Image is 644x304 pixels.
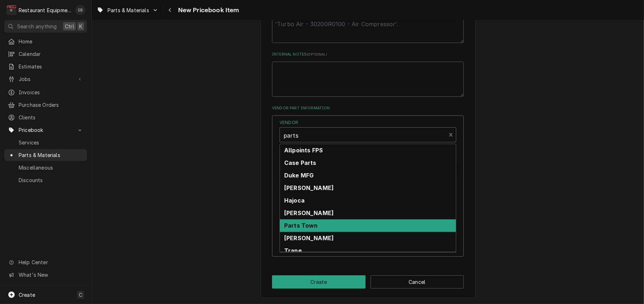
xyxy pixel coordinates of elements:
div: Emily Bird's Avatar [75,5,85,15]
span: ( optional ) [307,52,327,56]
label: Vendor [280,119,456,126]
a: Invoices [4,86,87,98]
span: Parts & Materials [19,151,84,159]
span: Pricebook [19,126,73,134]
div: Restaurant Equipment Diagnostics [19,6,71,14]
a: Estimates [4,61,87,72]
span: Parts & Materials [108,6,149,14]
span: Services [19,139,84,146]
a: Go to Parts & Materials [94,4,161,16]
label: Vendor Part Information [272,105,464,111]
a: Calendar [4,48,87,60]
span: Help Center [19,258,83,266]
a: Go to Pricebook [4,124,87,136]
a: Home [4,35,87,47]
span: Miscellaneous [19,164,84,171]
span: Create [19,292,35,298]
span: New Pricebook Item [176,5,239,15]
div: Vendor [280,119,456,142]
button: Navigate back [164,4,176,16]
span: Purchase Orders [19,101,84,109]
span: Home [19,38,84,45]
span: Calendar [19,50,84,58]
span: Search anything [17,23,57,30]
a: Purchase Orders [4,99,87,111]
span: K [79,23,82,30]
div: Button Group [272,275,464,289]
span: Ctrl [65,23,74,30]
span: Invoices [19,89,84,96]
span: Clients [19,114,84,121]
span: Estimates [19,63,84,70]
span: C [79,291,82,299]
strong: Hajoca [284,197,305,204]
div: Vendor Part Cost Edit Form [280,119,456,209]
a: Miscellaneous [4,162,87,174]
button: Cancel [371,275,464,289]
strong: Case Parts [284,159,316,166]
span: Discounts [19,176,84,184]
button: Search anythingCtrlK [4,20,87,33]
strong: Trane [284,247,302,254]
button: Create [272,275,366,289]
a: Clients [4,111,87,123]
div: Internal Notes [272,52,464,96]
strong: Allpoints FPS [284,147,323,154]
a: Services [4,137,87,148]
strong: [PERSON_NAME] [284,209,334,217]
strong: [PERSON_NAME] [284,184,334,191]
strong: Duke MFG [284,172,314,179]
div: R [6,5,16,15]
strong: Parts Town [284,222,318,229]
div: EB [75,5,85,15]
a: Go to Help Center [4,256,87,268]
a: Discounts [4,174,87,186]
label: Internal Notes [272,52,464,57]
div: Restaurant Equipment Diagnostics's Avatar [6,5,16,15]
a: Go to What's New [4,269,87,281]
div: Button Group Row [272,275,464,289]
div: Vendor Part Information [272,105,464,260]
a: Parts & Materials [4,149,87,161]
a: Go to Jobs [4,73,87,85]
strong: [PERSON_NAME] [284,234,334,242]
span: Jobs [19,75,73,83]
span: What's New [19,271,83,279]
